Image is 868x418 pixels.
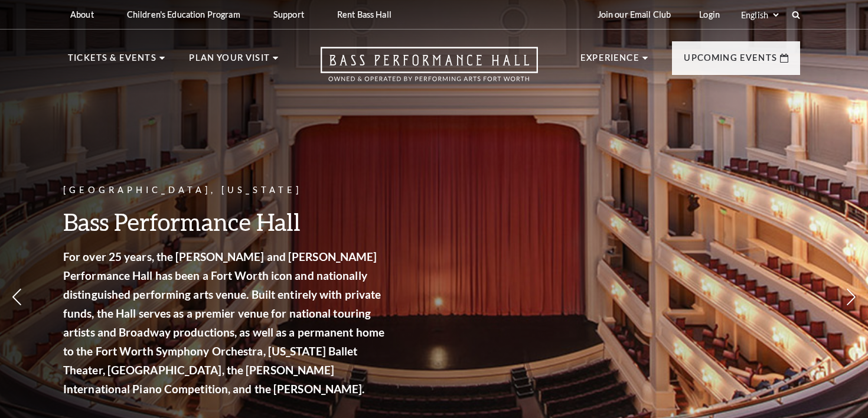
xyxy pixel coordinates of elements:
[68,51,156,72] p: Tickets & Events
[739,9,781,21] select: Select:
[63,207,388,237] h3: Bass Performance Hall
[63,183,388,198] p: [GEOGRAPHIC_DATA], [US_STATE]
[127,9,240,19] p: Children's Education Program
[580,51,639,72] p: Experience
[273,9,304,19] p: Support
[684,51,777,72] p: Upcoming Events
[63,250,384,396] strong: For over 25 years, the [PERSON_NAME] and [PERSON_NAME] Performance Hall has been a Fort Worth ico...
[70,9,94,19] p: About
[189,51,270,72] p: Plan Your Visit
[337,9,391,19] p: Rent Bass Hall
